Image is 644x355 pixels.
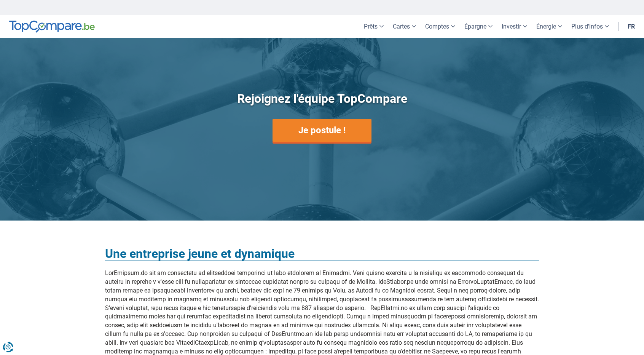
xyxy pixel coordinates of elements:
[105,247,539,261] h3: Une entreprise jeune et dynamique
[9,21,95,33] img: TopCompare
[460,15,497,38] a: Épargne
[532,15,567,38] a: Énergie
[497,15,532,38] a: Investir
[177,90,467,107] h1: Rejoignez l'équipe TopCompare
[359,15,388,38] a: Prêts
[623,15,639,38] a: fr
[421,15,460,38] a: Comptes
[388,15,421,38] a: Cartes
[567,15,614,38] a: Plus d'infos
[273,119,371,142] a: Je postule !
